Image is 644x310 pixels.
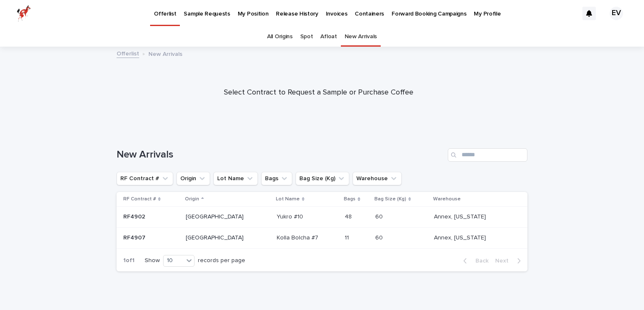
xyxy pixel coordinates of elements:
[198,257,245,264] p: records per page
[276,194,300,204] p: Lot Name
[345,233,351,242] p: 11
[277,212,305,221] p: Yukro #10
[123,212,147,221] p: RF4902
[610,7,623,20] div: EV
[164,256,184,265] div: 10
[145,257,160,264] p: Show
[148,49,182,58] p: New Arrivals
[213,172,258,185] button: Lot Name
[433,194,461,204] p: Warehouse
[300,27,313,47] a: Spot
[267,27,293,47] a: All Origins
[261,172,292,185] button: Bags
[375,212,384,221] p: 60
[17,5,31,22] img: zttTXibQQrCfv9chImQE
[375,233,384,242] p: 60
[345,212,353,221] p: 48
[448,148,527,162] input: Search
[353,172,402,185] button: Warehouse
[117,207,527,228] tr: RF4902RF4902 [GEOGRAPHIC_DATA]Yukro #10Yukro #10 4848 6060 Annex, [US_STATE]
[320,27,337,47] a: Afloat
[117,250,141,271] p: 1 of 1
[117,48,139,58] a: Offerlist
[123,194,156,204] p: RF Contract #
[345,27,377,47] a: New Arrivals
[470,258,488,264] span: Back
[185,194,199,204] p: Origin
[457,257,492,265] button: Back
[277,233,320,242] p: Kolla Bolcha #7
[117,172,173,185] button: RF Contract #
[492,257,527,265] button: Next
[123,233,147,242] p: RF4907
[117,149,444,161] h1: New Arrivals
[151,88,486,97] p: Select Contract to Request a Sample or Purchase Coffee
[495,258,514,264] span: Next
[344,194,356,204] p: Bags
[186,213,256,221] p: [GEOGRAPHIC_DATA]
[374,194,406,204] p: Bag Size (Kg)
[117,227,527,248] tr: RF4907RF4907 [GEOGRAPHIC_DATA]Kolla Bolcha #7Kolla Bolcha #7 1111 6060 Annex, [US_STATE]
[177,172,210,185] button: Origin
[296,172,349,185] button: Bag Size (Kg)
[186,234,256,242] p: [GEOGRAPHIC_DATA]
